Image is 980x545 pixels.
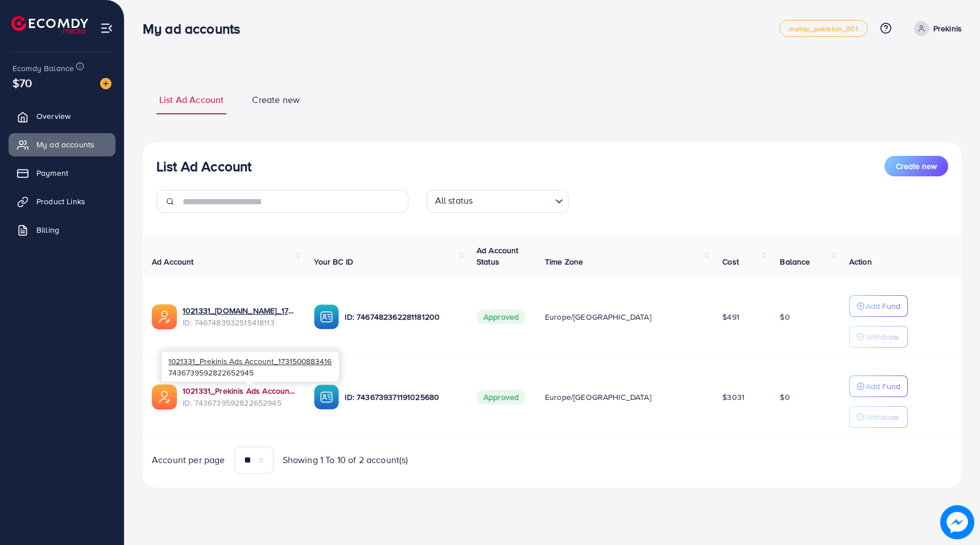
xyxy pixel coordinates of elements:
[100,22,113,35] img: menu
[909,21,962,36] a: Prekinis
[477,309,526,324] span: Approved
[162,352,339,382] div: 7436739592822652945
[545,311,651,323] span: Europe/[GEOGRAPHIC_DATA]
[252,93,300,106] span: Create new
[13,75,32,91] span: $70
[433,192,475,210] span: All status
[780,311,789,323] span: $0
[780,391,789,403] span: $0
[36,167,68,179] span: Payment
[545,256,583,267] span: Time Zone
[9,133,115,156] a: My ad accounts
[183,305,296,328] div: <span class='underline'>1021331_Trendpanda.pl_1738659101706</span></br>7467483932515418113
[427,190,569,213] div: Search for option
[152,256,194,267] span: Ad Account
[314,256,353,267] span: Your BC ID
[156,158,251,175] h3: List Ad Account
[314,304,339,329] img: ic-ba-acc.ded83a64.svg
[866,379,900,393] p: Add Fund
[11,16,88,34] img: logo
[722,311,739,323] span: $491
[476,192,550,210] input: Search for option
[780,256,810,267] span: Balance
[722,256,739,267] span: Cost
[152,453,225,466] span: Account per page
[779,20,868,37] a: metap_pakistan_001
[183,385,296,397] a: 1021331_Prekinis Ads Account_1731500883416
[933,22,962,35] p: Prekinis
[183,397,296,408] span: ID: 7436739592822652945
[183,305,296,316] a: 1021331_[DOMAIN_NAME]_1738659101706
[36,196,85,207] span: Product Links
[849,295,908,317] button: Add Fund
[183,317,296,328] span: ID: 7467483932515418113
[789,25,858,32] span: metap_pakistan_001
[866,410,899,424] p: Withdraw
[283,453,408,466] span: Showing 1 To 10 of 2 account(s)
[477,390,526,404] span: Approved
[314,385,339,410] img: ic-ba-acc.ded83a64.svg
[152,304,177,329] img: ic-ads-acc.e4c84228.svg
[545,391,651,403] span: Europe/[GEOGRAPHIC_DATA]
[896,160,937,172] span: Create new
[143,20,249,37] h3: My ad accounts
[849,256,872,267] span: Action
[477,245,519,267] span: Ad Account Status
[9,105,115,127] a: Overview
[36,110,71,122] span: Overview
[36,224,59,236] span: Billing
[9,190,115,213] a: Product Links
[884,156,948,176] button: Create new
[722,391,745,403] span: $3031
[866,330,899,344] p: Withdraw
[36,139,94,150] span: My ad accounts
[940,505,974,539] img: image
[152,385,177,410] img: ic-ads-acc.e4c84228.svg
[849,375,908,397] button: Add Fund
[159,93,224,106] span: List Ad Account
[168,356,332,366] span: 1021331_Prekinis Ads Account_1731500883416
[849,326,908,348] button: Withdraw
[849,406,908,428] button: Withdraw
[345,310,458,324] p: ID: 7467482362281181200
[345,390,458,404] p: ID: 7436739371191025680
[100,78,111,89] img: image
[9,162,115,184] a: Payment
[9,218,115,241] a: Billing
[13,63,74,74] span: Ecomdy Balance
[866,299,900,313] p: Add Fund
